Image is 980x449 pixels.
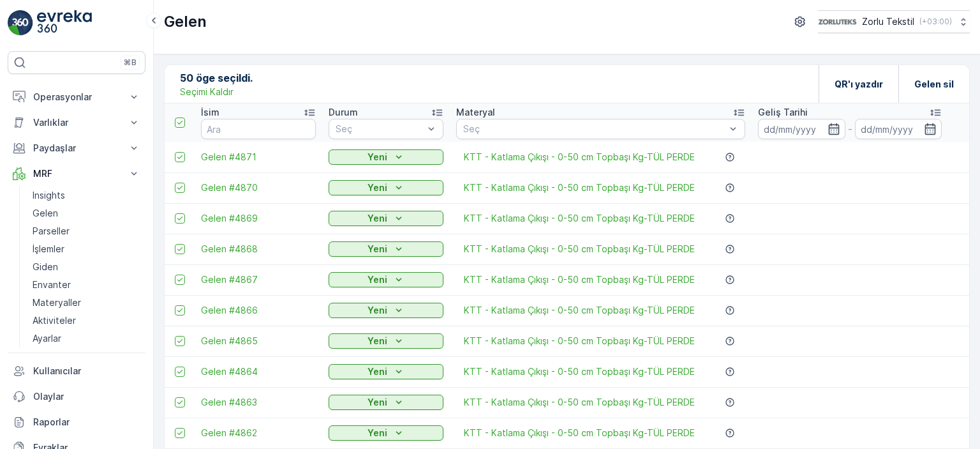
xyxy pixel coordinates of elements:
[27,240,145,258] a: İşlemler
[367,181,387,194] p: Yeni
[329,241,443,257] button: Yeni
[201,273,316,286] a: Gelen #4867
[329,211,443,226] button: Yeni
[329,364,443,379] button: Yeni
[8,384,145,409] a: Olaylar
[33,332,61,345] p: Ayarlar
[11,252,80,263] span: Malzeme Türü :
[27,330,145,347] a: Ayarlar
[201,427,316,439] span: Gelen #4862
[33,416,140,429] p: Raporlar
[201,304,316,317] a: Gelen #4866
[914,78,954,91] p: Gelen sil
[33,243,64,255] p: İşlemler
[64,294,83,305] span: 0 kg
[329,303,443,318] button: Yeni
[27,276,145,294] a: Envanter
[464,304,695,317] span: KTT - Katlama Çıkışı - 0-50 cm Topbaşı Kg-TÜL PERDE
[456,106,495,119] p: Materyal
[27,222,145,240] a: Parseller
[175,213,185,224] div: Toggle Row Selected
[27,204,145,222] a: Gelen
[464,212,695,225] span: KTT - Katlama Çıkışı - 0-50 cm Topbaşı Kg-TÜL PERDE
[329,395,443,410] button: Yeni
[464,365,695,378] a: KTT - Katlama Çıkışı - 0-50 cm Topbaşı Kg-TÜL PERDE
[175,244,185,254] div: Toggle Row Selected
[175,183,185,193] div: Toggle Row Selected
[8,161,145,186] button: MRF
[367,273,387,286] p: Yeni
[367,151,387,164] p: Yeni
[464,181,695,194] a: KTT - Katlama Çıkışı - 0-50 cm Topbaşı Kg-TÜL PERDE
[180,86,234,98] p: Seçimi Kaldır
[33,278,71,291] p: Envanter
[175,428,185,438] div: Toggle Row Selected
[201,365,316,378] span: Gelen #4864
[33,91,120,103] p: Operasyonlar
[33,261,58,273] p: Giden
[11,294,64,305] span: Son Ağırlık :
[59,273,78,284] span: 0 kg
[56,231,75,241] span: 0 kg
[464,243,695,255] span: KTT - Katlama Çıkışı - 0-50 cm Topbaşı Kg-TÜL PERDE
[8,409,145,435] a: Raporlar
[175,367,185,377] div: Toggle Row Selected
[201,212,316,225] span: Gelen #4869
[201,335,316,347] a: Gelen #4865
[367,304,387,317] p: Yeni
[464,273,695,286] a: KTT - Katlama Çıkışı - 0-50 cm Topbaşı Kg-TÜL PERDE
[175,152,185,162] div: Toggle Row Selected
[201,181,316,194] span: Gelen #4870
[33,142,120,155] p: Paydaşlar
[8,10,33,36] img: logo
[201,396,316,409] a: Gelen #4863
[8,110,145,135] button: Varlıklar
[8,84,145,110] button: Operasyonlar
[201,119,316,139] input: Ara
[919,17,952,27] p: ( +03:00 )
[464,335,695,347] a: KTT - Katlama Çıkışı - 0-50 cm Topbaşı Kg-TÜL PERDE
[11,273,59,284] span: Net Tutar :
[862,15,914,28] p: Zorlu Tekstil
[33,116,120,129] p: Varlıklar
[329,333,443,349] button: Yeni
[758,106,808,119] p: Geliş Tarihi
[8,135,145,161] button: Paydaşlar
[367,335,387,347] p: Yeni
[464,396,695,409] a: KTT - Katlama Çıkışı - 0-50 cm Topbaşı Kg-TÜL PERDE
[329,425,443,441] button: Yeni
[818,15,857,29] img: 6-1-9-3_wQBzyll.png
[329,149,443,165] button: Yeni
[33,189,65,202] p: Insights
[37,10,92,36] img: logo_light-DOdMpM7g.png
[367,243,387,255] p: Yeni
[457,11,521,26] p: Gelen #4821
[33,167,120,180] p: MRF
[80,252,273,263] span: KSH - Kaplama-Stor - 0-5 m Hurda Parça Kg
[27,258,145,276] a: Giden
[33,314,76,327] p: Aktiviteler
[33,365,140,377] p: Kullanıcılar
[367,212,387,225] p: Yeni
[180,70,253,86] p: 50 öge seçildi.
[33,225,70,238] p: Parseller
[175,275,185,285] div: Toggle Row Selected
[818,10,970,33] button: Zorlu Tekstil(+03:00)
[464,427,695,439] a: KTT - Katlama Çıkışı - 0-50 cm Topbaşı Kg-TÜL PERDE
[33,390,140,403] p: Olaylar
[11,231,56,241] span: İlk Ağırlık :
[164,11,207,32] p: Gelen
[175,336,185,346] div: Toggle Row Selected
[855,119,942,139] input: dd/mm/yyyy
[11,209,42,220] span: Name :
[201,243,316,255] a: Gelen #4868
